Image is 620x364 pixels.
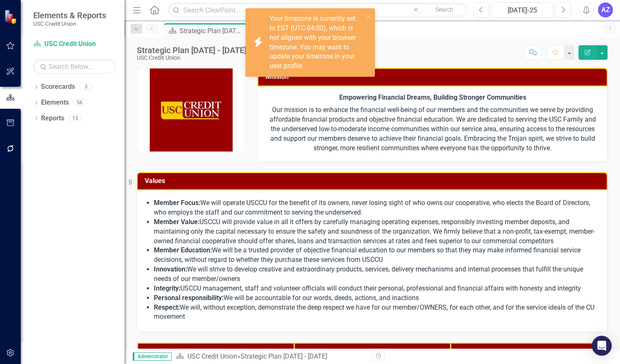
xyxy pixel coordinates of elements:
strong: Innovation: [154,265,187,273]
div: USC Credit Union [137,55,246,61]
li: We will, without exception, demonstrate the deep respect we have for our member/OWNERS, for each ... [154,303,599,322]
strong: Member Education: [154,246,212,254]
li: We will be accountable for our words, deeds, actions, and inactions [154,293,599,303]
div: Strategic Plan [DATE] - [DATE] [241,352,327,360]
h3: Values [145,177,603,185]
p: Our mission is to enhance the financial well-being of our members and the communities we serve by... [266,104,599,153]
strong: Member Focus: [154,199,200,207]
span: Elements & Reports [33,10,106,20]
a: Elements [41,98,69,107]
div: » [176,352,366,362]
small: USC Credit Union [33,20,106,27]
span: Search [435,6,453,13]
div: [DATE]-25 [494,5,551,15]
button: AZ [598,2,613,17]
strong: Respect: [154,303,180,311]
a: Scorecards [41,82,75,92]
strong: Integrity: [154,284,180,292]
button: close [366,12,372,21]
a: USC Credit Union [33,39,116,49]
strong: Personal responsibility: [154,294,224,302]
strong: Member Value: [154,218,199,226]
button: [DATE]-25 [491,2,554,17]
span: Administrator [133,352,172,361]
img: ClearPoint Strategy [4,10,19,24]
strong: Empowering Financial Dreams, Building Stronger Communities [339,93,526,101]
li: USCCU management, staff and volunteer officials will conduct their personal, professional and fin... [154,284,599,293]
input: Search ClearPoint... [168,3,467,17]
h3: Mission [265,73,603,81]
a: Reports [41,114,64,123]
div: 13 [68,115,82,122]
div: Strategic Plan [DATE] - [DATE] [180,26,245,36]
div: 3 [79,83,92,90]
a: USC Credit Union [187,352,237,360]
div: Strategic Plan [DATE] - [DATE] [137,46,246,55]
img: USC Credit Union | LinkedIn [150,68,233,151]
li: We will operate USCCU for the benefit of its owners, never losing sight of who owns our cooperati... [154,198,599,217]
input: Search Below... [33,59,116,74]
div: 56 [73,99,86,106]
li: USCCU will provide value in all it offers by carefully managing operating expenses, responsibly i... [154,217,599,246]
li: We will be a trusted provider of objective financial education to our members so that they may ma... [154,246,599,265]
div: Your timezone is currently set to EST (UTC-04:00), which is not aligned with your browser timezon... [270,14,363,71]
li: We will strive to develop creative and extraordinary products, services, delivery mechanisms and ... [154,265,599,284]
div: Open Intercom Messenger [592,336,612,356]
button: Search [424,4,465,16]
